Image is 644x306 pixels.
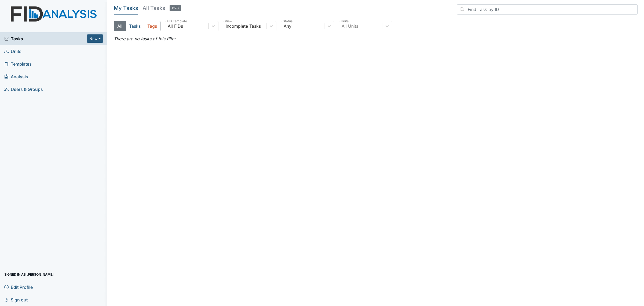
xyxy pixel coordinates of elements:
span: Sign out [4,296,28,304]
div: All FIDs [168,23,183,29]
button: Tasks [126,21,144,31]
button: New [87,34,103,43]
span: 1128 [170,5,181,11]
div: All Units [342,23,358,29]
button: Tags [144,21,160,31]
a: Tasks [4,35,87,42]
span: Signed in as [PERSON_NAME] [4,270,54,279]
h5: My Tasks [114,4,138,12]
div: Any [284,23,291,29]
button: All [114,21,126,31]
span: Edit Profile [4,283,33,291]
span: Templates [4,60,32,68]
h5: All Tasks [142,4,181,12]
span: Units [4,47,21,55]
em: There are no tasks of this filter. [114,36,177,41]
div: Incomplete Tasks [226,23,261,29]
span: Users & Groups [4,85,43,93]
input: Find Task by ID [457,4,638,15]
div: Type filter [114,21,160,31]
span: Analysis [4,72,28,81]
